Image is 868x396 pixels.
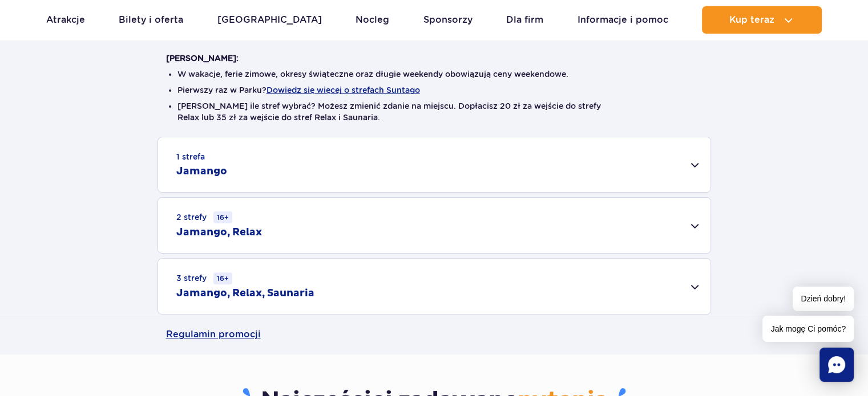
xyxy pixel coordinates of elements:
[213,272,232,284] small: 16+
[176,151,205,162] small: 1 strefa
[793,287,854,311] span: Dzień dobry!
[177,68,691,80] li: W wakacje, ferie zimowe, okresy świąteczne oraz długie weekendy obowiązują ceny weekendowe.
[702,6,822,34] button: Kup teraz
[762,316,854,342] span: Jak mogę Ci pomóc?
[176,287,314,300] h2: Jamango, Relax, Saunaria
[176,165,227,178] h2: Jamango
[267,85,420,95] button: Dowiedz się więcej o strefach Suntago
[176,226,262,239] h2: Jamango, Relax
[176,211,232,223] small: 2 strefy
[819,348,854,382] div: Chat
[213,211,232,223] small: 16+
[119,6,183,34] a: Bilety i oferta
[166,54,239,63] strong: [PERSON_NAME]:
[166,315,703,354] a: Regulamin promocji
[729,15,774,25] span: Kup teraz
[578,6,668,34] a: Informacje i pomoc
[46,6,85,34] a: Atrakcje
[356,6,389,34] a: Nocleg
[506,6,543,34] a: Dla firm
[423,6,473,34] a: Sponsorzy
[176,272,232,284] small: 3 strefy
[177,100,691,123] li: [PERSON_NAME] ile stref wybrać? Możesz zmienić zdanie na miejscu. Dopłacisz 20 zł za wejście do s...
[177,84,691,96] li: Pierwszy raz w Parku?
[217,6,322,34] a: [GEOGRAPHIC_DATA]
